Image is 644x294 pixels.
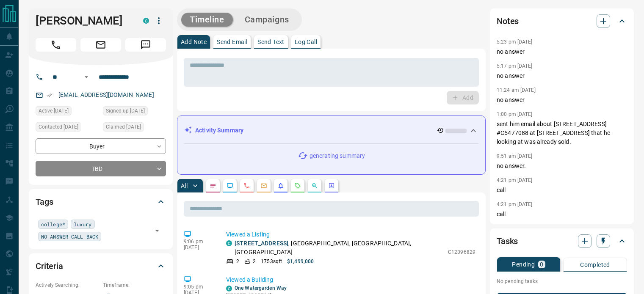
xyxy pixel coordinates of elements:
div: condos.ca [143,18,149,24]
p: 4:21 pm [DATE] [497,201,533,207]
svg: Opportunities [311,182,318,189]
div: Thu Sep 25 2025 [103,122,166,134]
h2: Notes [497,14,519,28]
div: Buyer [36,138,166,154]
p: 1:00 pm [DATE] [497,111,533,117]
button: Timeline [181,13,233,27]
p: Send Email [217,39,247,45]
div: Criteria [36,256,166,276]
span: NO ANSWER CALL BACK [41,232,98,241]
button: Open [151,225,163,236]
h2: Tags [36,195,53,209]
span: Message [125,38,166,52]
p: call [497,186,627,195]
div: Thu Sep 25 2025 [103,106,166,118]
div: Tue Oct 07 2025 [36,122,99,134]
h2: Criteria [36,259,63,273]
span: Contacted [DATE] [39,123,78,131]
p: , [GEOGRAPHIC_DATA], [GEOGRAPHIC_DATA], [GEOGRAPHIC_DATA] [235,239,444,257]
p: Pending [512,261,535,267]
p: [DATE] [184,245,213,250]
p: C12396829 [448,248,475,256]
a: One Watergarden Way [235,285,287,291]
p: Viewed a Building [226,275,475,284]
p: 9:06 pm [184,239,213,245]
button: Campaigns [236,13,298,27]
div: Notes [497,11,627,31]
p: Log Call [295,39,317,45]
a: [STREET_ADDRESS] [235,240,288,247]
p: 2 [253,258,256,265]
div: Tasks [497,231,627,251]
p: Timeframe: [103,281,166,289]
div: condos.ca [226,240,232,246]
div: Tags [36,192,166,212]
p: no answer [497,96,627,104]
a: [EMAIL_ADDRESS][DOMAIN_NAME] [58,91,154,98]
p: no answer [497,47,627,56]
p: 9:05 pm [184,284,213,290]
h1: [PERSON_NAME] [36,14,130,27]
div: condos.ca [226,286,232,291]
button: Open [81,72,91,82]
p: All [181,183,188,189]
p: 5:23 pm [DATE] [497,39,533,45]
p: Activity Summary [195,126,243,135]
p: 4:21 pm [DATE] [497,177,533,183]
svg: Lead Browsing Activity [227,182,233,189]
p: 9:51 am [DATE] [497,153,533,159]
span: Call [36,38,76,52]
p: generating summary [310,151,365,160]
p: Add Note [181,39,207,45]
span: college* [41,220,65,228]
span: Claimed [DATE] [106,123,141,131]
p: sent him email about [STREET_ADDRESS] #C5477088 at [STREET_ADDRESS] that he looking at was alread... [497,120,627,146]
span: luxury [74,220,92,228]
p: 2 [236,258,239,265]
p: $1,499,000 [287,258,314,265]
span: Active [DATE] [39,107,69,115]
svg: Agent Actions [328,182,335,189]
svg: Email Verified [47,92,53,98]
div: Sat Oct 11 2025 [36,106,99,118]
p: 11:24 am [DATE] [497,87,536,93]
div: Activity Summary [184,123,478,138]
p: Actively Searching: [36,281,99,289]
svg: Notes [210,182,216,189]
span: Signed up [DATE] [106,107,145,115]
svg: Emails [260,182,267,189]
p: 5:17 pm [DATE] [497,63,533,69]
span: Email [80,38,121,52]
p: call [497,210,627,219]
svg: Calls [243,182,250,189]
p: Send Text [257,39,285,45]
div: TBD [36,161,166,176]
p: Viewed a Listing [226,230,475,239]
svg: Requests [294,182,301,189]
svg: Listing Alerts [277,182,284,189]
p: 1753 sqft [261,258,282,265]
p: no answer. [497,162,627,170]
p: No pending tasks [497,275,627,288]
h2: Tasks [497,234,518,248]
p: Completed [580,262,610,268]
p: no answer [497,71,627,80]
p: 0 [540,261,543,267]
